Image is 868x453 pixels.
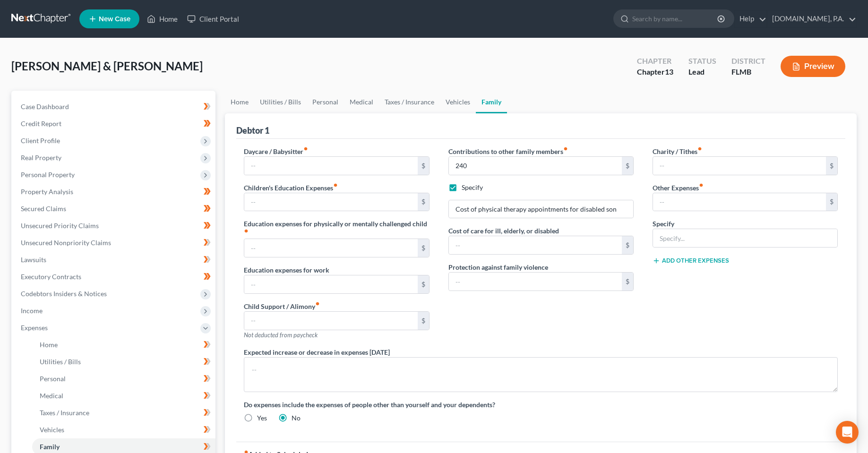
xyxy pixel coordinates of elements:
[21,137,60,145] span: Client Profile
[257,413,267,423] label: Yes
[333,183,338,188] i: fiber_manual_record
[21,273,81,281] span: Executory Contracts
[622,273,633,291] div: $
[653,157,826,175] input: --
[13,251,215,268] a: Lawsuits
[344,91,379,113] a: Medical
[13,98,215,115] a: Case Dashboard
[21,222,99,230] span: Unsecured Priority Claims
[476,91,507,113] a: Family
[637,56,673,67] div: Chapter
[244,265,329,275] label: Education expenses for work
[449,236,622,254] input: --
[244,146,308,156] label: Daycare / Babysitter
[303,146,308,151] i: fiber_manual_record
[449,200,633,218] input: Specify...
[315,301,320,306] i: fiber_manual_record
[244,331,318,339] span: Not deducted from paycheck
[21,188,73,196] span: Property Analysis
[731,56,765,67] div: District
[21,205,66,213] span: Secured Claims
[418,275,429,293] div: $
[40,341,58,349] span: Home
[13,183,215,200] a: Property Analysis
[826,157,837,175] div: $
[254,91,307,113] a: Utilities / Bills
[622,236,633,254] div: $
[836,421,859,444] div: Open Intercom Messenger
[244,229,249,233] i: fiber_manual_record
[32,353,215,370] a: Utilities / Bills
[40,358,81,366] span: Utilities / Bills
[21,307,43,315] span: Income
[40,409,89,417] span: Taxes / Insurance
[379,91,440,113] a: Taxes / Insurance
[449,157,622,175] input: --
[99,16,130,23] span: New Case
[32,421,215,438] a: Vehicles
[653,219,674,229] label: Specify
[21,120,61,128] span: Credit Report
[448,226,559,236] label: Cost of care for ill, elderly, or disabled
[632,10,719,27] input: Search by name...
[448,262,548,272] label: Protection against family violence
[244,157,417,175] input: --
[21,239,111,247] span: Unsecured Nonpriority Claims
[32,336,215,353] a: Home
[244,239,417,257] input: --
[225,91,254,113] a: Home
[244,183,338,193] label: Children's Education Expenses
[653,229,837,247] input: Specify...
[21,256,46,264] span: Lawsuits
[21,171,75,179] span: Personal Property
[21,154,61,162] span: Real Property
[244,347,390,357] label: Expected increase or decrease in expenses [DATE]
[440,91,476,113] a: Vehicles
[13,200,215,217] a: Secured Claims
[13,217,215,234] a: Unsecured Priority Claims
[688,56,716,67] div: Status
[462,183,483,192] label: Specify
[244,301,320,311] label: Child Support / Alimony
[244,400,838,410] label: Do expenses include the expenses of people other than yourself and your dependents?
[653,193,826,211] input: --
[688,67,716,77] div: Lead
[735,10,766,27] a: Help
[653,257,729,265] button: Add Other Expenses
[653,146,702,156] label: Charity / Tithes
[244,275,417,293] input: --
[11,59,203,73] span: [PERSON_NAME] & [PERSON_NAME]
[21,290,107,298] span: Codebtors Insiders & Notices
[32,404,215,421] a: Taxes / Insurance
[699,183,704,188] i: fiber_manual_record
[13,268,215,285] a: Executory Contracts
[40,392,63,400] span: Medical
[418,239,429,257] div: $
[40,443,60,451] span: Family
[697,146,702,151] i: fiber_manual_record
[40,426,64,434] span: Vehicles
[32,370,215,387] a: Personal
[622,157,633,175] div: $
[182,10,244,27] a: Client Portal
[13,115,215,132] a: Credit Report
[563,146,568,151] i: fiber_manual_record
[21,324,48,332] span: Expenses
[665,67,673,76] span: 13
[781,56,845,77] button: Preview
[418,193,429,211] div: $
[40,375,66,383] span: Personal
[32,387,215,404] a: Medical
[244,193,417,211] input: --
[142,10,182,27] a: Home
[244,219,429,239] label: Education expenses for physically or mentally challenged child
[21,103,69,111] span: Case Dashboard
[418,312,429,330] div: $
[13,234,215,251] a: Unsecured Nonpriority Claims
[653,183,704,193] label: Other Expenses
[236,125,269,136] div: Debtor 1
[418,157,429,175] div: $
[292,413,301,423] label: No
[731,67,765,77] div: FLMB
[448,146,568,156] label: Contributions to other family members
